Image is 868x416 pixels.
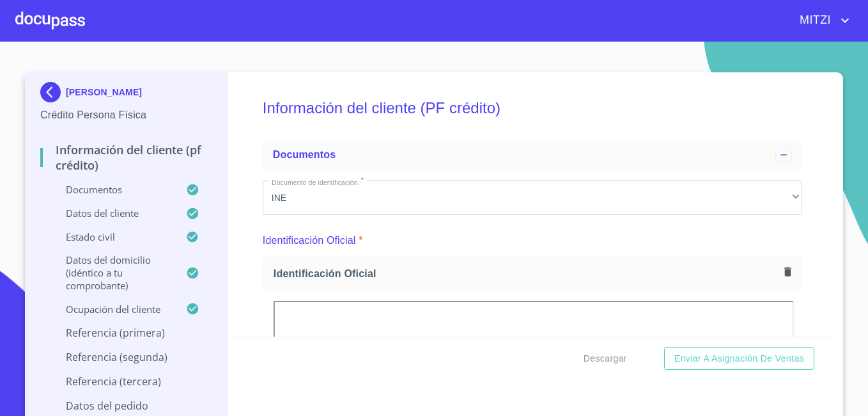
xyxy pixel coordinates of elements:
p: [PERSON_NAME] [66,87,142,97]
span: Documentos [273,149,336,160]
p: Estado Civil [40,230,186,243]
p: Ocupación del Cliente [40,303,186,316]
button: Enviar a Asignación de Ventas [664,347,814,371]
span: Enviar a Asignación de Ventas [674,351,804,367]
p: Información del cliente (PF crédito) [40,142,212,173]
p: Datos del cliente [40,207,186,220]
p: Identificación Oficial [263,233,356,248]
div: [PERSON_NAME] [40,82,212,108]
p: Documentos [40,183,186,196]
p: Referencia (tercera) [40,374,212,388]
p: Crédito Persona Física [40,108,212,123]
div: INE [263,180,802,215]
p: Referencia (segunda) [40,350,212,364]
p: Referencia (primera) [40,326,212,340]
div: Documentos [263,140,802,170]
button: Descargar [578,347,632,371]
p: Datos del domicilio (idéntico a tu comprobante) [40,253,186,292]
h5: Información del cliente (PF crédito) [263,82,802,134]
img: Docupass spot blue [40,82,66,102]
p: Datos del pedido [40,399,212,413]
span: Identificación Oficial [274,267,779,280]
button: account of current user [790,10,853,31]
span: Descargar [584,351,627,367]
span: MITZI [790,10,837,31]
